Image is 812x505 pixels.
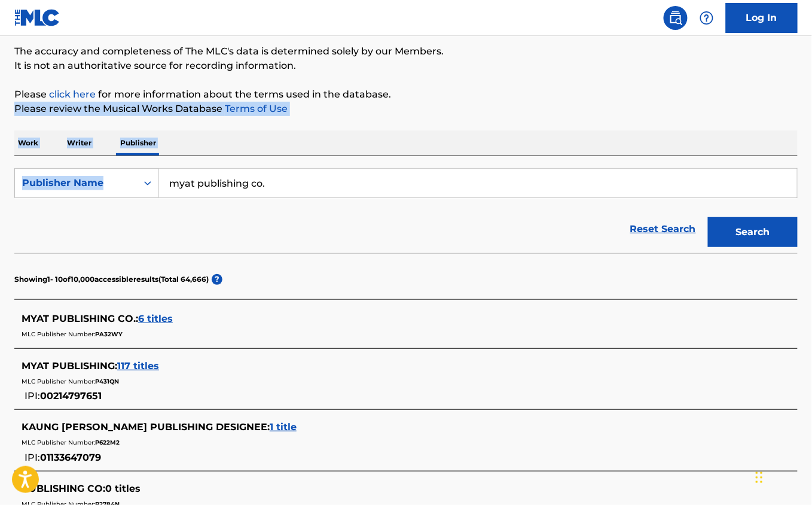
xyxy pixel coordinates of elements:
[695,6,719,30] div: Help
[138,313,173,324] span: 6 titles
[14,274,209,285] p: Showing 1 - 10 of 10,000 accessible results (Total 64,666 )
[95,378,119,385] span: P431QN
[14,9,60,26] img: MLC Logo
[117,360,159,372] span: 117 titles
[22,483,105,494] span: PUBLISHING CO :
[49,89,96,100] a: click here
[752,448,812,505] iframe: Chat Widget
[22,378,95,385] span: MLC Publisher Number:
[40,390,102,401] span: 00214797651
[624,216,702,242] a: Reset Search
[117,130,160,156] p: Publisher
[22,360,117,372] span: MYAT PUBLISHING :
[95,330,123,338] span: PA32WY
[22,313,138,324] span: MYAT PUBLISHING CO. :
[726,3,798,33] a: Log In
[22,176,130,190] div: Publisher Name
[63,130,95,156] p: Writer
[664,6,688,30] a: Public Search
[22,421,270,433] span: KAUNG [PERSON_NAME] PUBLISHING DESIGNEE :
[14,130,42,156] p: Work
[22,330,95,338] span: MLC Publisher Number:
[25,390,40,401] span: IPI:
[14,102,798,116] p: Please review the Musical Works Database
[708,217,798,247] button: Search
[22,439,95,446] span: MLC Publisher Number:
[756,460,763,495] div: Drag
[14,168,798,253] form: Search Form
[668,11,683,25] img: search
[14,44,798,59] p: The accuracy and completeness of The MLC's data is determined solely by our Members.
[40,452,101,463] span: 01133647079
[222,103,288,114] a: Terms of Use
[700,11,714,25] img: help
[105,483,141,494] span: 0 titles
[95,439,120,446] span: P622M2
[270,421,297,433] span: 1 title
[14,87,798,102] p: Please for more information about the terms used in the database.
[212,274,222,285] span: ?
[14,59,798,73] p: It is not an authoritative source for recording information.
[25,452,40,463] span: IPI:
